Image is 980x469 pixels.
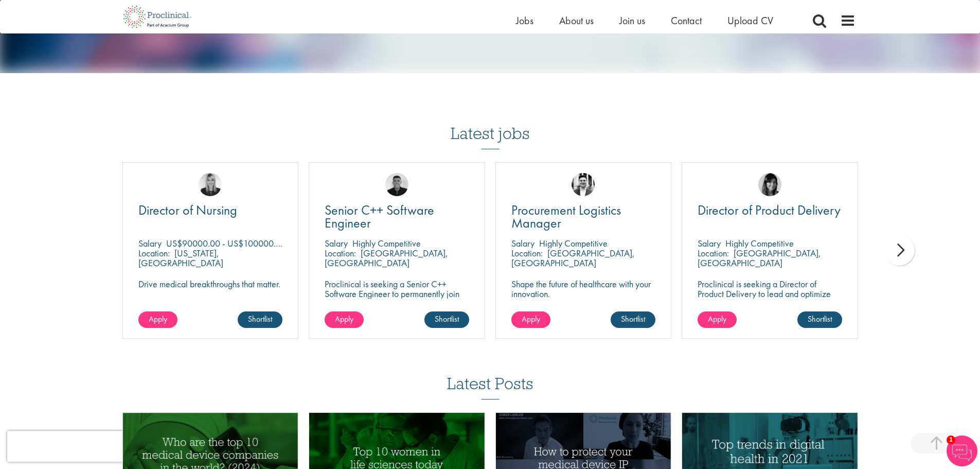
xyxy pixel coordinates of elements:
[385,173,408,196] img: Christian Andersen
[511,247,635,269] p: [GEOGRAPHIC_DATA], [GEOGRAPHIC_DATA]
[511,279,656,299] p: Shape the future of healthcare with your innovation.
[447,375,533,399] h3: Latest Posts
[149,314,167,324] span: Apply
[884,235,915,266] div: next
[698,237,721,249] span: Salary
[947,436,955,444] span: 1
[424,311,469,328] a: Shortlist
[797,311,842,328] a: Shortlist
[511,201,621,232] span: Procurement Logistics Manager
[325,204,469,230] a: Senior C++ Software Engineer
[572,173,595,196] img: Edward Little
[511,237,534,249] span: Salary
[325,237,348,249] span: Salary
[511,311,550,328] a: Apply
[325,311,364,328] a: Apply
[516,14,533,27] a: Jobs
[138,237,162,249] span: Salary
[727,14,773,27] a: Upload CV
[698,201,841,219] span: Director of Product Delivery
[522,314,540,324] span: Apply
[758,173,781,196] img: Tesnim Chagklil
[199,173,222,196] img: Janelle Jones
[698,204,842,217] a: Director of Product Delivery
[698,311,737,328] a: Apply
[138,201,237,219] span: Director of Nursing
[698,247,729,259] span: Location:
[725,237,794,249] p: Highly Competitive
[511,247,543,259] span: Location:
[559,14,594,27] a: About us
[138,204,283,217] a: Director of Nursing
[325,201,434,232] span: Senior C++ Software Engineer
[611,311,655,328] a: Shortlist
[451,99,530,149] h3: Latest jobs
[671,14,702,27] a: Contact
[352,237,421,249] p: Highly Competitive
[7,431,139,462] iframe: reCAPTCHA
[138,311,177,328] a: Apply
[138,247,223,269] p: [US_STATE], [GEOGRAPHIC_DATA]
[511,204,656,230] a: Procurement Logistics Manager
[325,279,469,318] p: Proclinical is seeking a Senior C++ Software Engineer to permanently join their dynamic team in [...
[619,14,645,27] a: Join us
[138,279,283,289] p: Drive medical breakthroughs that matter.
[708,314,726,324] span: Apply
[698,279,842,318] p: Proclinical is seeking a Director of Product Delivery to lead and optimize product delivery pract...
[335,314,353,324] span: Apply
[947,436,977,466] img: Chatbot
[325,247,448,269] p: [GEOGRAPHIC_DATA], [GEOGRAPHIC_DATA]
[138,247,170,259] span: Location:
[166,237,325,249] p: US$90000.00 - US$100000.00 per annum
[325,247,356,259] span: Location:
[238,311,282,328] a: Shortlist
[698,247,821,269] p: [GEOGRAPHIC_DATA], [GEOGRAPHIC_DATA]
[539,237,608,249] p: Highly Competitive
